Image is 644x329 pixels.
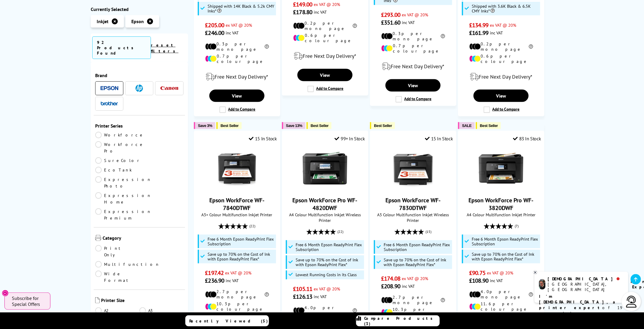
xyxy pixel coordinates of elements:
[548,276,624,282] div: [DEMOGRAPHIC_DATA]
[286,123,302,128] span: Save 13%
[314,286,340,292] span: ex VAT @ 20%
[469,289,533,300] li: 4.0p per mono page
[402,276,428,282] span: ex VAT @ 20%
[384,242,451,252] span: Free 6 Month Epson ReadyPrint Flex Subscription
[385,196,441,212] a: Epson WorkForce WF-7830DTWF
[374,123,392,128] span: Best Seller
[215,146,259,190] img: Epson WorkForce WF-7840DTWF
[293,33,357,43] li: 0.6p per colour page
[490,22,516,28] span: ex VAT @ 20%
[461,69,541,85] div: modal_delivery
[208,4,275,13] span: Shipped with 14K Black & 5.2k CMY Inks*
[208,237,275,246] span: Free 6 Month Epson ReadyPrint Flex Subscription
[469,277,489,285] span: £108.90
[458,122,475,129] button: SALE
[219,107,256,113] label: Add to Compare
[469,269,486,277] span: £90.75
[472,4,539,13] span: Shipped with 3.6K Black & 6.5K CMY Inks*
[136,84,143,92] img: HP
[373,212,453,223] span: A3 Colour Multifunction Inkjet Wireless Printer
[311,123,329,128] span: Best Seller
[472,237,539,246] span: Free 6 Month Epson ReadyPrint Flex Subscription
[307,86,344,92] label: Add to Compare
[95,235,101,241] img: Category
[381,307,445,318] li: 10.3p per colour page
[95,157,141,163] a: SureColor
[197,69,277,85] div: modal_delivery
[479,186,523,192] a: Epson WorkForce Pro WF-3820DWF
[209,90,264,102] a: View
[335,136,365,142] div: 99+ In Stock
[490,278,503,284] span: inc VAT
[391,186,435,192] a: Epson WorkForce WF-7830DTWF
[469,196,534,212] a: Epson WorkForce Pro WF-3820DWF
[391,146,435,190] img: Epson WorkForce WF-7830DTWF
[209,196,264,212] a: Epson WorkForce WF-7840DTWF
[131,18,144,24] span: Epson
[221,123,239,128] span: Best Seller
[151,42,178,53] a: reset filters
[469,41,533,52] li: 0.2p per mono page
[314,1,340,7] span: ex VAT @ 20%
[381,31,445,42] li: 0.3p per mono page
[130,84,148,92] a: HP
[402,20,415,25] span: inc VAT
[185,315,269,326] a: Recently Viewed (5)
[293,8,313,16] span: £178.80
[513,136,541,142] div: 83 In Stock
[370,122,395,129] button: Best Seller
[425,136,453,142] div: 15 In Stock
[293,293,313,301] span: £126.13
[226,30,239,36] span: inc VAT
[539,294,624,328] p: of 19 years! Leave me a message and I'll respond ASAP
[479,146,523,190] img: Epson WorkForce Pro WF-3820DWF
[189,318,268,324] span: Recently Viewed (5)
[539,294,617,310] b: I'm [DEMOGRAPHIC_DATA], a printer expert
[205,289,269,300] li: 2.7p per mono page
[160,84,178,92] a: Canon
[314,9,327,15] span: inc VAT
[296,258,363,267] span: Save up to 70% on the Cost of Ink with Epson ReadyPrint Flex*
[472,252,539,261] span: Save up to 70% on the Cost of Ink with Epson ReadyPrint Flex*
[95,270,139,283] a: Wide Format
[12,295,44,307] span: Subscribe for Special Offers
[205,21,224,29] span: £205.00
[97,18,109,24] span: Inkjet
[215,186,259,192] a: Epson WorkForce WF-7840DTWF
[95,297,100,303] img: Printer Size
[356,315,440,326] a: Compare Products (3)
[282,122,305,129] button: Save 13%
[101,100,118,107] a: Brother
[216,122,242,129] button: Best Seller
[95,176,152,189] a: Expression Photo
[338,226,344,237] span: (22)
[364,316,439,326] span: Compare Products (3)
[487,270,513,276] span: ex VAT @ 20%
[95,208,152,221] a: Expression Premium
[198,123,212,128] span: Save 3%
[160,86,178,90] img: Canon
[95,141,144,154] a: Workforce Pro
[95,72,184,78] span: Brand
[95,261,160,267] a: Multifunction
[381,19,401,26] span: £351.60
[296,273,357,277] span: Lowest Running Costs in its Class
[626,296,637,308] img: user-headset-light.svg
[402,12,428,18] span: ex VAT @ 20%
[303,146,347,190] img: Epson WorkForce Pro WF-4820DWF
[307,122,332,129] button: Best Seller
[205,29,224,37] span: £246.00
[293,1,313,8] span: £149.00
[92,36,151,59] span: 92 Products Found
[303,186,347,192] a: Epson WorkForce Pro WF-4820DWF
[381,11,401,19] span: £293.00
[205,277,224,285] span: £236.90
[476,122,501,129] button: Best Seller
[101,101,118,105] img: Brother
[95,192,152,205] a: Expression Home
[285,212,365,223] span: A4 Colour Multifunction Inkjet Wireless Printer
[402,284,415,289] span: inc VAT
[2,290,9,297] button: Close
[95,166,139,173] a: EcoTank
[426,226,432,237] span: (15)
